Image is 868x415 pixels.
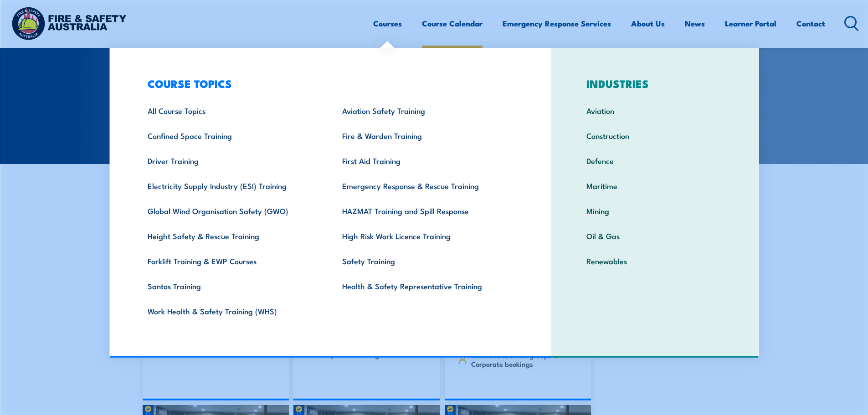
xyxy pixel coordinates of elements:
a: Maritime [572,173,738,198]
a: Driver Training [134,148,328,173]
a: Height Safety & Rescue Training [134,223,328,248]
a: Santos Training [134,273,328,298]
h3: COURSE TOPICS [134,77,523,90]
a: Mining [572,198,738,223]
a: Emergency Response Services [503,11,611,36]
a: Aviation Safety Training [328,98,523,123]
a: News [685,11,705,36]
a: Renewables [572,248,738,273]
a: Fire & Warden Training [328,123,523,148]
a: Work Health & Safety Training (WHS) [134,298,328,323]
a: Electricity Supply Industry (ESI) Training [134,173,328,198]
a: About Us [631,11,665,36]
a: Course Calendar [422,11,483,36]
a: Forklift Training & EWP Courses [134,248,328,273]
a: Contact [796,11,825,36]
span: Individuals, Small groups or Corporate bookings [320,342,425,359]
a: High Risk Work Licence Training [328,223,523,248]
a: Courses [373,11,402,36]
a: Health & Safety Representative Training [328,273,523,298]
h3: INDUSTRIES [572,77,738,90]
a: Confined Space Training [134,123,328,148]
a: Learner Portal [725,11,776,36]
a: Safety Training [328,248,523,273]
a: Defence [572,148,738,173]
a: Global Wind Organisation Safety (GWO) [134,198,328,223]
a: Aviation [572,98,738,123]
a: Construction [572,123,738,148]
a: Emergency Response & Rescue Training [328,173,523,198]
a: All Course Topics [134,98,328,123]
a: HAZMAT Training and Spill Response [328,198,523,223]
span: Individuals, Small groups or Corporate bookings [471,351,575,368]
a: Oil & Gas [572,223,738,248]
a: First Aid Training [328,148,523,173]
